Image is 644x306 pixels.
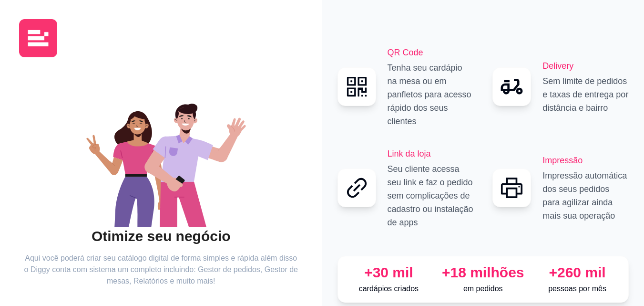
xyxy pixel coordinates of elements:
[346,283,432,295] p: cardápios criados
[19,19,57,57] img: logo
[388,46,474,59] h2: QR Code
[542,74,629,115] p: Sem limite de pedidos e taxas de entrega por distância e bairro
[388,147,474,160] h2: Link da loja
[388,61,474,128] p: Tenha seu cardápio na mesa ou em panfletos para acesso rápido dos seus clientes
[24,84,298,227] div: animation
[542,154,629,167] h2: Impressão
[542,59,629,73] h2: Delivery
[24,253,298,287] article: Aqui você poderá criar seu catálogo digital de forma simples e rápida além disso o Diggy conta co...
[24,227,298,245] h2: Otimize seu negócio
[542,169,629,222] p: Impressão automática dos seus pedidos para agilizar ainda mais sua operação
[346,264,432,281] div: +30 mil
[534,283,621,295] p: pessoas por mês
[388,162,474,229] p: Seu cliente acessa seu link e faz o pedido sem complicações de cadastro ou instalação de apps
[534,264,621,281] div: +260 mil
[440,283,526,295] p: em pedidos
[440,264,526,281] div: +18 milhões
